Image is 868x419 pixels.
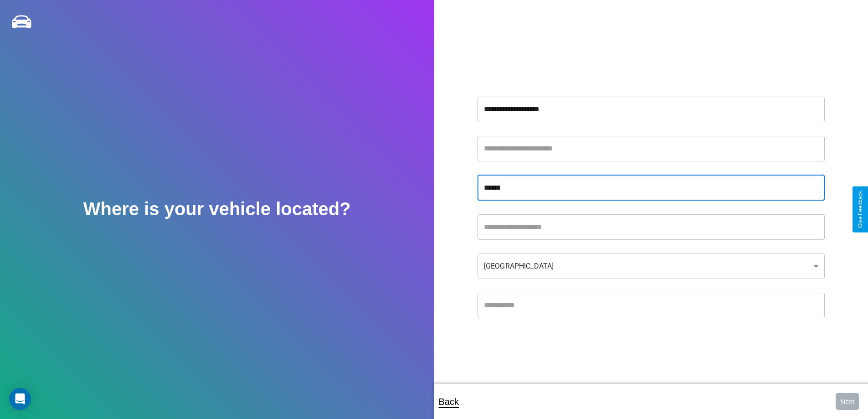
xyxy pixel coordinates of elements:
div: Give Feedback [857,191,863,228]
button: Next [836,393,859,410]
h2: Where is your vehicle located? [83,199,351,219]
p: Back [439,393,459,410]
div: Open Intercom Messenger [9,388,31,410]
div: [GEOGRAPHIC_DATA] [478,253,825,279]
